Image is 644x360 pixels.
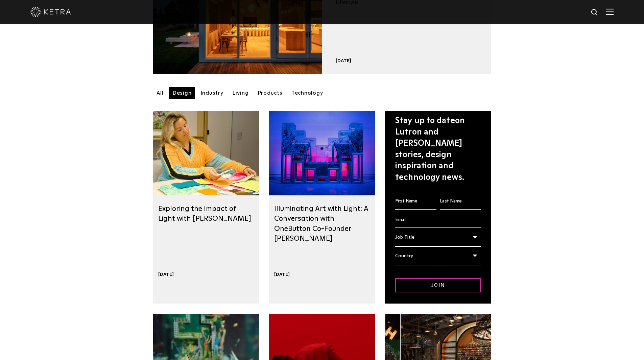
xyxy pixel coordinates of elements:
[395,278,481,292] input: Join
[395,194,436,210] input: First Name
[395,115,481,184] div: Stay up to date
[395,117,465,182] span: on Lutron and [PERSON_NAME] stories, design inspiration and technology news.
[153,111,259,195] img: Designers-Resource-v02_Moment1-1.jpg
[158,271,174,278] div: [DATE]
[336,58,478,64] div: [DATE]
[606,8,614,15] img: Hamburger%20Nav.svg
[395,231,481,247] div: Job Title
[169,87,195,99] a: Design
[440,194,481,210] input: Last Name
[288,87,327,99] a: Technology
[158,205,251,222] a: Exploring the Impact of Light with [PERSON_NAME]
[395,249,481,265] div: Country
[274,205,368,242] a: Illuminating Art with Light: A Conversation with OneButton Co-Founder [PERSON_NAME]
[254,87,286,99] a: Products
[30,7,71,17] img: ketra-logo-2019-white
[229,87,252,99] a: Living
[395,212,481,228] input: Email
[197,87,227,99] a: Industry
[591,8,599,17] img: search icon
[274,271,290,278] div: [DATE]
[153,87,167,99] a: All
